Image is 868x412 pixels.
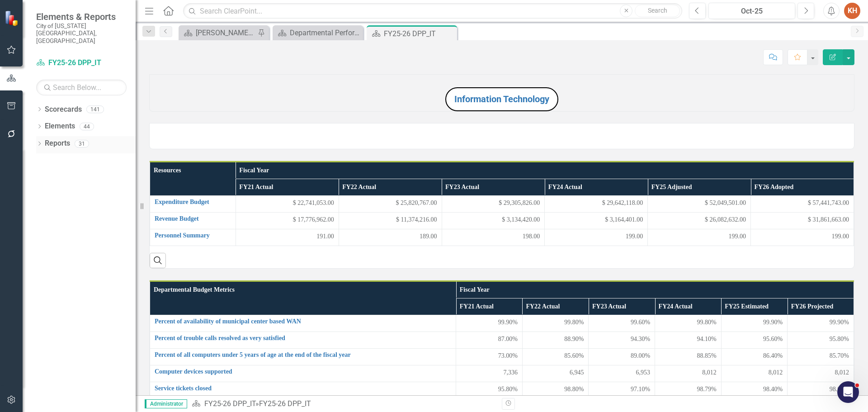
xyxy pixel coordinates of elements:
[729,232,746,241] span: 199.00
[502,215,540,224] span: $ 3,134,420.00
[45,104,82,115] a: Scorecards
[442,195,545,212] td: Double-Click to Edit
[454,94,549,104] a: Information Technology
[150,365,456,382] td: Double-Click to Edit Right Click for Context Menu
[523,232,540,241] span: 198.00
[275,27,361,38] a: Departmental Performance Plans - 3 Columns
[192,399,495,409] div: »
[589,348,655,365] td: Double-Click to Edit
[456,348,523,365] td: Double-Click to Edit
[36,22,127,44] small: City of [US_STATE][GEOGRAPHIC_DATA], [GEOGRAPHIC_DATA]
[702,368,717,377] span: 8,012
[522,365,589,382] td: Double-Click to Edit
[589,331,655,348] td: Double-Click to Edit
[808,199,849,208] span: $ 57,441,743.00
[155,385,451,392] a: Service tickets closed
[721,365,788,382] td: Double-Click to Edit
[36,11,127,22] span: Elements & Reports
[420,232,437,241] span: 189.00
[751,229,854,246] td: Double-Click to Edit
[788,315,854,331] td: Double-Click to Edit
[721,331,788,348] td: Double-Click to Edit
[631,351,650,360] span: 89.00%
[589,382,655,398] td: Double-Click to Edit
[788,331,854,348] td: Double-Click to Edit
[788,348,854,365] td: Double-Click to Edit
[236,229,339,246] td: Double-Click to Edit
[626,232,643,241] span: 199.00
[697,335,717,344] span: 94.10%
[721,315,788,331] td: Double-Click to Edit
[75,140,89,147] div: 31
[769,368,783,377] span: 8,012
[150,348,456,365] td: Double-Click to Edit Right Click for Context Menu
[751,195,854,212] td: Double-Click to Edit
[712,6,792,17] div: Oct-25
[259,399,311,408] div: FY25-26 DPP_IT
[150,195,236,212] td: Double-Click to Edit Right Click for Context Menu
[697,385,717,394] span: 98.79%
[293,199,334,208] span: $ 22,741,053.00
[155,368,451,375] a: Computer devices supported
[498,335,518,344] span: 87.00%
[5,10,20,26] img: ClearPoint Strategy
[384,28,455,39] div: FY25-26 DPP_IT
[763,351,783,360] span: 86.40%
[837,381,859,403] iframe: Intercom live chat
[808,215,849,224] span: $ 31,861,663.00
[155,215,231,222] a: Revenue Budget
[86,105,104,113] div: 141
[830,335,849,344] span: 95.80%
[396,199,437,208] span: $ 25,820,767.00
[655,331,722,348] td: Double-Click to Edit
[631,385,650,394] span: 97.10%
[721,382,788,398] td: Double-Click to Edit
[763,385,783,394] span: 98.40%
[697,351,717,360] span: 88.85%
[522,315,589,331] td: Double-Click to Edit
[150,315,456,331] td: Double-Click to Edit Right Click for Context Menu
[830,318,849,327] span: 99.90%
[763,318,783,327] span: 99.90%
[631,335,650,344] span: 94.30%
[788,365,854,382] td: Double-Click to Edit
[498,351,518,360] span: 73.00%
[150,229,236,246] td: Double-Click to Edit Right Click for Context Menu
[155,199,231,205] a: Expenditure Budget
[456,365,523,382] td: Double-Click to Edit
[564,351,584,360] span: 85.60%
[290,27,361,38] div: Departmental Performance Plans - 3 Columns
[589,365,655,382] td: Double-Click to Edit
[655,315,722,331] td: Double-Click to Edit
[150,382,456,398] td: Double-Click to Edit Right Click for Context Menu
[293,215,334,224] span: $ 17,776,962.00
[204,399,255,408] a: FY25-26 DPP_IT
[602,199,643,208] span: $ 29,642,118.00
[396,215,437,224] span: $ 11,374,216.00
[832,232,849,241] span: 199.00
[36,58,127,68] a: FY25-26 DPP_IT
[721,348,788,365] td: Double-Click to Edit
[155,335,451,341] a: Percent of trouble calls resolved as very satisfied
[442,212,545,229] td: Double-Click to Edit
[751,212,854,229] td: Double-Click to Edit
[655,348,722,365] td: Double-Click to Edit
[80,123,94,130] div: 44
[456,382,523,398] td: Double-Click to Edit
[835,368,849,377] span: 8,012
[564,385,584,394] span: 98.80%
[150,212,236,229] td: Double-Click to Edit Right Click for Context Menu
[181,27,255,38] a: [PERSON_NAME]'s Home
[499,199,540,208] span: $ 29,305,826.00
[648,7,667,14] span: Search
[545,229,648,246] td: Double-Click to Edit
[36,80,127,95] input: Search Below...
[708,3,795,19] button: Oct-25
[339,229,442,246] td: Double-Click to Edit
[503,368,518,377] span: 7,336
[236,195,339,212] td: Double-Click to Edit
[636,368,651,377] span: 6,953
[844,3,860,19] button: KH
[183,3,682,19] input: Search ClearPoint...
[648,212,751,229] td: Double-Click to Edit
